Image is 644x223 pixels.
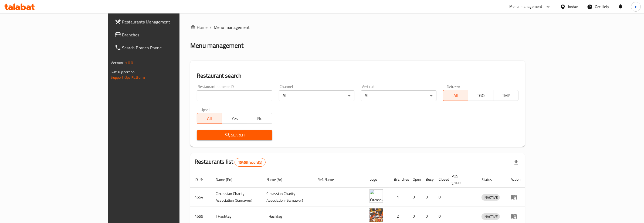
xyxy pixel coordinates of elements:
span: INACTIVE [482,214,500,220]
td: ​Circassian ​Charity ​Association​ (Samawer) [211,188,262,207]
td: 0 [408,188,421,207]
span: Search Branch Phone [122,44,211,51]
span: Branches [122,32,211,38]
th: Branches [389,171,408,188]
span: Search [201,132,268,139]
div: Total records count [235,158,266,167]
button: All [443,90,468,101]
span: Name (En) [216,176,239,183]
label: Upsell [201,108,211,111]
td: ​Circassian ​Charity ​Association​ (Samawer) [262,188,313,207]
th: Logo [365,171,389,188]
span: No [249,115,270,122]
span: POS group [452,173,471,186]
h2: Menu management [190,41,243,50]
div: Export file [510,156,523,169]
div: All [279,90,354,101]
button: Search [197,130,272,140]
td: 0 [434,188,447,207]
th: Action [506,171,525,188]
button: Yes [222,113,247,124]
span: Version: [111,59,124,66]
label: Delivery [447,85,460,88]
button: TGO [468,90,493,101]
td: 0 [421,188,434,207]
span: TMP [496,92,516,100]
span: 1.0.0 [125,59,133,66]
nav: breadcrumb [190,24,525,30]
span: 15453 record(s) [235,160,265,165]
span: Menu management [214,24,250,30]
a: Branches [110,28,216,41]
div: Jordan [568,4,578,10]
span: All [199,115,220,122]
span: TGO [470,92,491,100]
a: Restaurants Management [110,15,216,28]
th: Closed [434,171,447,188]
span: Yes [224,115,245,122]
h2: Restaurants list [195,158,266,167]
span: Get support on: [111,68,136,76]
input: Search for restaurant name or ID.. [197,90,272,101]
th: Open [408,171,421,188]
button: No [247,113,272,124]
span: Name (Ar) [267,176,290,183]
h2: Restaurant search [197,72,519,80]
div: Menu [511,194,521,200]
span: Ref. Name [317,176,341,183]
span: ID [195,176,205,183]
div: Menu [511,213,521,219]
span: Status [482,176,499,183]
div: All [361,90,436,101]
span: r [635,4,636,10]
span: All [445,92,466,100]
span: Restaurants Management [122,19,211,25]
img: ​Circassian ​Charity ​Association​ (Samawer) [370,189,383,203]
td: 1 [389,188,408,207]
a: Support.OpsPlatform [111,74,145,81]
span: INACTIVE [482,194,500,201]
div: Menu-management [509,4,543,10]
th: Busy [421,171,434,188]
a: Search Branch Phone [110,41,216,54]
div: INACTIVE [482,213,500,220]
img: #Hashtag [370,208,383,222]
button: All [197,113,222,124]
button: TMP [493,90,518,101]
